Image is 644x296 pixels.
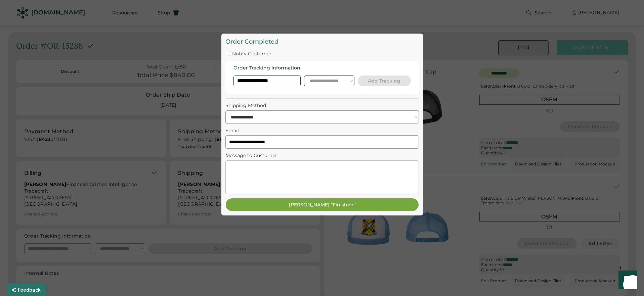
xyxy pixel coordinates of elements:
[225,198,419,211] button: [PERSON_NAME] "Finished"
[612,266,641,295] iframe: Front Chat
[225,38,419,46] div: Order Completed
[225,128,419,134] div: Email
[225,103,419,108] div: Shipping Method
[232,51,271,57] label: Notify Customer
[358,76,411,86] button: Add Tracking
[233,65,300,71] div: Order Tracking Information
[225,153,419,158] div: Message to Customer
